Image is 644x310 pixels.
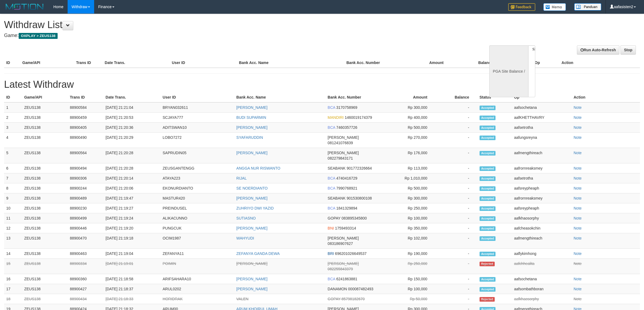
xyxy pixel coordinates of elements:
[480,186,496,191] span: Accepted
[435,148,477,163] td: -
[512,249,572,259] td: aaflykimhong
[325,92,386,102] th: Bank Acc. Number
[68,259,103,274] td: 88900334
[386,259,435,274] td: Rp 250,000
[236,277,267,281] a: [PERSON_NAME]
[236,297,249,301] a: VALEN
[68,113,103,123] td: 88900459
[435,183,477,193] td: -
[236,115,266,120] a: BUDI SUPARMIN
[237,58,344,68] th: Bank Acc. Name
[480,236,496,241] span: Accepted
[572,92,640,102] th: Action
[68,148,103,163] td: 88900564
[336,277,357,281] span: 6241863881
[328,156,353,160] span: 082279843171
[68,123,103,133] td: 88900405
[160,274,234,284] td: ARIFSAHARA10
[574,166,582,170] a: Note
[512,294,572,304] td: aafkhaosorphy
[328,267,353,271] span: 082255843379
[68,223,103,233] td: 88900446
[22,123,68,133] td: ZEUS138
[386,163,435,173] td: Rp 113,000
[386,193,435,203] td: Rp 300,000
[103,183,160,193] td: [DATE] 21:20:06
[328,236,359,240] span: [PERSON_NAME]
[336,176,357,180] span: 4740416729
[386,213,435,223] td: Rp 100,000
[4,133,22,148] td: 4
[386,249,435,259] td: Rp 190,000
[386,92,435,102] th: Amount
[236,135,263,140] a: SYAFARUDDIN
[4,148,22,163] td: 5
[4,274,22,284] td: 16
[386,233,435,249] td: Rp 102,000
[160,213,234,223] td: ALIKACUNNO
[435,294,477,304] td: -
[4,58,20,68] th: ID
[68,274,103,284] td: 88900360
[22,294,68,304] td: ZEUS138
[4,3,45,11] img: MOTION_logo.png
[103,249,160,259] td: [DATE] 21:19:04
[574,287,582,291] a: Note
[236,196,267,200] a: [PERSON_NAME]
[22,284,68,294] td: ZEUS138
[512,183,572,193] td: aafsreypheaph
[236,206,274,210] a: ZUHRIYO DWI YAZID
[386,102,435,113] td: Rp 300,000
[435,102,477,113] td: -
[74,58,103,68] th: Trans ID
[68,203,103,213] td: 88900230
[4,113,22,123] td: 2
[22,213,68,223] td: ZEUS138
[574,151,582,155] a: Note
[480,166,496,171] span: Accepted
[480,106,496,110] span: Accepted
[512,163,572,173] td: aafrornreaksmey
[480,287,496,292] span: Accepted
[328,241,353,246] span: 083186907627
[68,102,103,113] td: 88900584
[68,233,103,249] td: 88900470
[480,206,496,211] span: Accepted
[160,163,234,173] td: ZEUSGANTENGG
[512,113,572,123] td: aafKHETTHAVRY
[480,126,496,130] span: Accepted
[68,284,103,294] td: 88900427
[342,297,365,301] span: 85798182670
[22,163,68,173] td: ZEUS138
[328,176,335,180] span: BCA
[512,193,572,203] td: aafrornreaksmey
[22,203,68,213] td: ZEUS138
[386,148,435,163] td: Rp 176,000
[386,223,435,233] td: Rp 350,000
[328,297,340,301] span: GOPAY
[103,193,160,203] td: [DATE] 21:19:47
[574,236,582,240] a: Note
[386,183,435,193] td: Rp 500,000
[103,274,160,284] td: [DATE] 21:18:58
[348,287,373,291] span: 000087482493
[22,259,68,274] td: ZEUS138
[386,284,435,294] td: Rp 100,000
[328,206,335,210] span: BCA
[346,196,372,200] span: 901530800108
[512,148,572,163] td: aafmengthireach
[103,233,160,249] td: [DATE] 21:19:18
[170,58,237,68] th: User ID
[103,58,170,68] th: Date Trans.
[435,284,477,294] td: -
[160,148,234,163] td: SAPRUDIN05
[4,79,640,90] h1: Latest Withdraw
[4,33,424,38] h4: Game:
[574,3,601,11] img: panduan.png
[103,113,160,123] td: [DATE] 21:20:53
[160,123,234,133] td: ADITSWAN10
[574,277,582,281] a: Note
[342,216,367,220] span: 083895345800
[386,123,435,133] td: Rp 500,000
[512,213,572,223] td: aafkhaosorphy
